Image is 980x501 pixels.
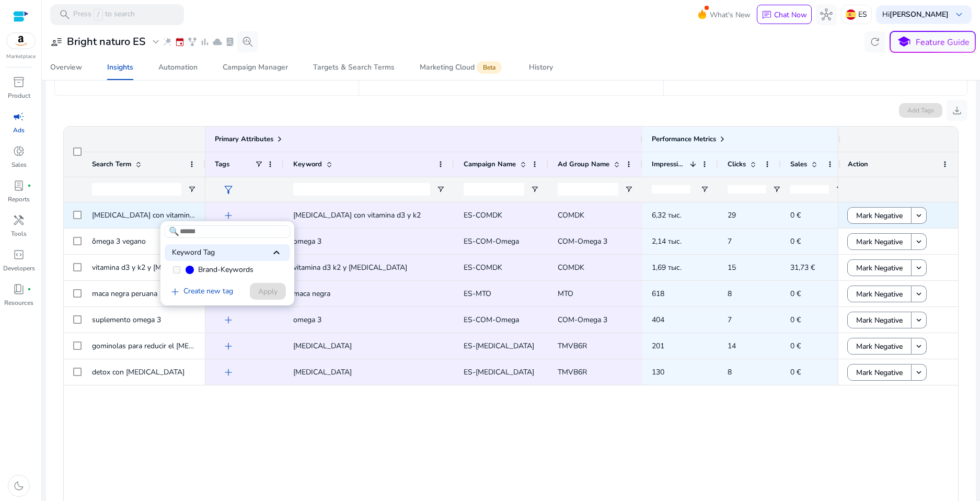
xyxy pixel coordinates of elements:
div: Keyword Tag [165,244,290,261]
span: Brand-Keywords [198,265,253,275]
input: Brand-Keywords [173,266,180,274]
span: keyboard_arrow_up [270,246,283,259]
a: Create new tag [165,286,237,298]
span: 🔍 [169,225,179,238]
span: add [169,286,181,298]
